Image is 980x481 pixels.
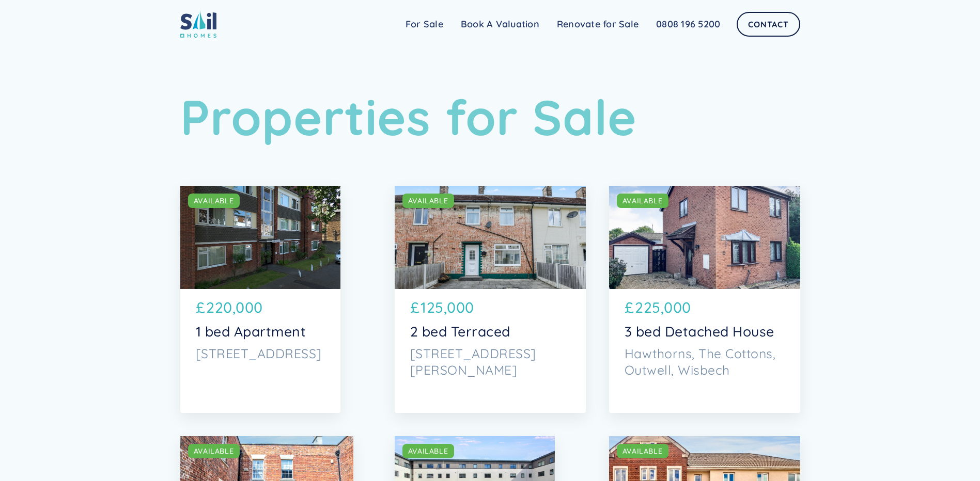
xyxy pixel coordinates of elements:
[452,14,548,35] a: Book A Valuation
[623,446,663,456] div: AVAILABLE
[625,324,785,340] p: 3 bed Detached House
[421,297,474,319] p: 125,000
[196,345,325,362] p: [STREET_ADDRESS]
[194,196,234,206] div: AVAILABLE
[548,14,647,35] a: Renovate for Sale
[625,345,785,378] p: Hawthorns, The Cottons, Outwell, Wisbech
[625,297,634,319] p: £
[410,324,570,340] p: 2 bed Terraced
[737,12,800,37] a: Contact
[196,297,206,319] p: £
[180,10,216,38] img: sail home logo colored
[410,297,420,319] p: £
[408,196,448,206] div: AVAILABLE
[408,446,448,456] div: AVAILABLE
[194,446,234,456] div: AVAILABLE
[397,14,452,35] a: For Sale
[395,186,586,413] a: AVAILABLE£125,0002 bed Terraced[STREET_ADDRESS][PERSON_NAME]
[180,88,800,147] h1: Properties for Sale
[196,324,325,340] p: 1 bed Apartment
[180,186,340,413] a: AVAILABLE£220,0001 bed Apartment[STREET_ADDRESS]
[647,14,729,35] a: 0808 196 5200
[609,186,800,413] a: AVAILABLE£225,0003 bed Detached HouseHawthorns, The Cottons, Outwell, Wisbech
[410,345,570,378] p: [STREET_ADDRESS][PERSON_NAME]
[635,297,691,319] p: 225,000
[206,297,263,319] p: 220,000
[623,196,663,206] div: AVAILABLE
